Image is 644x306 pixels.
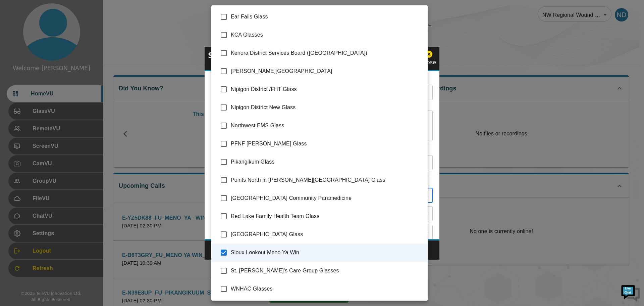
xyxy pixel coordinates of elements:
div: Minimize live chat window [110,3,126,19]
span: [PERSON_NAME][GEOGRAPHIC_DATA] [231,67,422,75]
span: PFNF [PERSON_NAME] Glass [231,140,422,148]
span: WNHAC Glasses [231,285,422,293]
span: Red Lake Family Health Team Glass [231,212,422,220]
span: Pikangikum Glass [231,158,422,166]
span: Northwest EMS Glass [231,122,422,130]
span: [GEOGRAPHIC_DATA] Glass [231,230,422,238]
span: [GEOGRAPHIC_DATA] Community Paramedicine [231,194,422,202]
span: St. [PERSON_NAME]'s Care Group Glasses [231,267,422,275]
span: Ear Falls Glass [231,13,422,21]
span: Sioux Lookout Meno Ya Win [231,249,422,257]
span: Nipigon District /FHT Glass [231,85,422,93]
span: Nipigon District New Glass [231,103,422,112]
div: Chat with us now [35,35,113,44]
span: Points North in [PERSON_NAME][GEOGRAPHIC_DATA] Glass [231,176,422,184]
span: We're online! [39,85,93,152]
textarea: Type your message and hit 'Enter' [3,183,128,207]
img: d_736959983_company_1615157101543_736959983 [11,31,28,48]
img: Chat Widget [621,282,641,303]
span: KCA Glasses [231,31,422,39]
span: Kenora District Services Board ([GEOGRAPHIC_DATA]) [231,49,422,57]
